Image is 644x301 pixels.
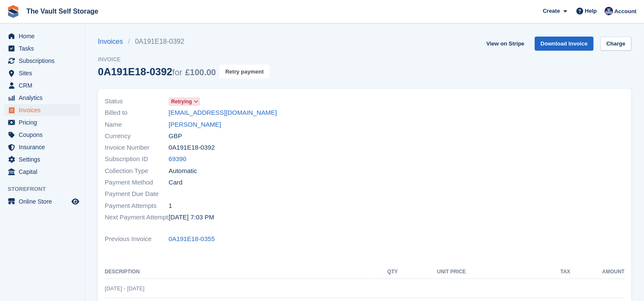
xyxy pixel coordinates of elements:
span: Payment Attempts [105,201,169,211]
a: menu [4,153,80,165]
span: Name [105,120,169,130]
span: Home [19,30,70,42]
span: GBP [169,131,182,141]
span: Retrying [171,98,192,105]
a: menu [4,116,80,128]
button: Retry payment [219,65,269,79]
th: QTY [373,265,398,279]
a: 69390 [169,154,186,164]
span: Invoices [19,104,70,116]
a: menu [4,30,80,42]
a: View on Stripe [483,37,527,51]
a: menu [4,141,80,153]
span: Collection Type [105,166,169,176]
th: Unit Price [398,265,466,279]
span: Invoice [98,55,269,64]
nav: breadcrumbs [98,37,269,47]
span: Storefront [8,185,85,193]
a: menu [4,92,80,104]
span: Subscriptions [19,55,70,67]
a: menu [4,166,80,178]
span: Online Store [19,196,70,207]
div: 0A191E18-0392 [98,66,216,77]
span: Pricing [19,116,70,128]
time: 2025-09-30 18:03:24 UTC [169,213,214,222]
span: Automatic [169,166,197,176]
a: Charge [600,37,631,51]
span: Sites [19,67,70,79]
span: Tasks [19,43,70,54]
span: Currency [105,131,169,141]
th: Amount [570,265,624,279]
span: Help [585,7,597,15]
img: Hannah [604,7,613,15]
a: Download Invoice [535,37,594,51]
span: for [172,68,182,77]
a: [PERSON_NAME] [169,120,221,130]
a: The Vault Self Storage [23,4,102,18]
span: Previous Invoice [105,234,169,244]
span: Coupons [19,129,70,141]
span: Invoice Number [105,143,169,153]
th: Description [105,265,373,279]
span: Analytics [19,92,70,104]
a: menu [4,43,80,54]
span: Insurance [19,141,70,153]
img: stora-icon-8386f47178a22dfd0bd8f6a31ec36ba5ce8667c1dd55bd0f319d3a0aa187defe.svg [7,5,20,18]
span: CRM [19,80,70,91]
a: Invoices [98,37,128,47]
a: [EMAIL_ADDRESS][DOMAIN_NAME] [169,108,277,118]
a: menu [4,104,80,116]
a: menu [4,129,80,141]
span: 1 [169,201,172,211]
span: Billed to [105,108,169,118]
span: £100.00 [185,68,216,77]
span: Next Payment Attempt [105,213,169,222]
span: Status [105,97,169,106]
span: Payment Due Date [105,189,169,199]
a: menu [4,80,80,91]
span: Card [169,178,183,187]
a: menu [4,55,80,67]
span: Payment Method [105,178,169,187]
a: menu [4,67,80,79]
a: Retrying [169,97,200,106]
span: Create [543,7,560,15]
th: Tax [466,265,570,279]
a: menu [4,196,80,207]
a: 0A191E18-0355 [169,234,215,244]
span: Subscription ID [105,154,169,164]
a: Preview store [70,196,80,207]
span: [DATE] - [DATE] [105,285,144,292]
span: 0A191E18-0392 [169,143,215,153]
span: Account [614,7,636,16]
span: Settings [19,153,70,165]
span: Capital [19,166,70,178]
